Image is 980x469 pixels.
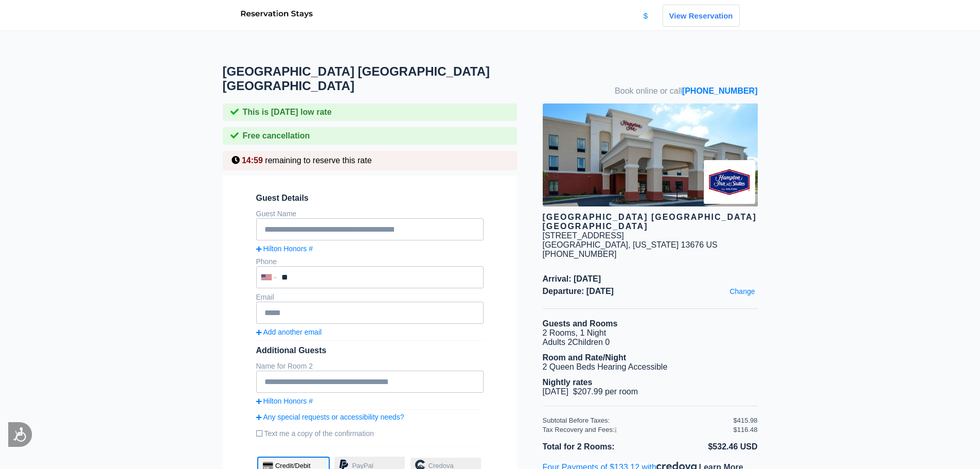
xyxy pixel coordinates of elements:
label: Email [256,293,274,301]
div: [GEOGRAPHIC_DATA] [GEOGRAPHIC_DATA] [GEOGRAPHIC_DATA] [543,213,758,231]
div: United States: +1 [257,267,279,287]
img: reservationstays_logo.png [241,10,313,18]
div: $116.48 [734,426,758,433]
b: Guests and Rooms [543,319,618,328]
div: This is [DATE] low rate [223,103,517,121]
span: remaining to reserve this rate [265,156,371,165]
label: Text me a copy of the confirmation [256,425,484,442]
span: [GEOGRAPHIC_DATA], [543,240,631,249]
span: Departure: [DATE] [543,287,758,296]
div: [PHONE_NUMBER] [543,250,758,259]
span: 14:59 [242,156,263,165]
span: Book online or call [615,86,757,96]
div: Subtotal Before Taxes: [543,416,734,424]
a: Hilton Honors # [256,397,484,405]
div: Additional Guests [256,346,484,355]
label: Guest Name [256,210,297,218]
a: View Reservation [663,5,740,27]
a: Add another email [256,328,484,336]
div: [STREET_ADDRESS] [543,231,624,240]
span: Guest Details [256,194,484,203]
a: Change [727,285,757,298]
div: Free cancellation [223,127,517,145]
li: Adults 2 [543,338,758,347]
img: hotel image [543,103,758,206]
img: Brand logo for Hampton Inn Potsdam NY [704,160,755,204]
li: Total for 2 Rooms: [543,440,650,454]
span: [US_STATE] [633,240,679,249]
label: Name for Room 2 [256,362,313,370]
span: US [706,240,718,249]
span: Arrival: [DATE] [543,274,758,284]
label: Phone [256,257,277,266]
li: 2 Rooms, 1 Night [543,328,758,338]
div: Tax Recovery and Fees: [543,426,734,433]
a: Hilton Honors # [256,245,484,253]
span: Children 0 [572,338,610,346]
b: Room and Rate/Night [543,353,627,362]
span: [DATE] $207.99 per room [543,387,638,396]
div: $415.98 [734,416,758,424]
a: Any special requests or accessibility needs? [256,413,484,421]
a: $ [644,11,648,20]
li: $532.46 USD [650,440,758,454]
a: [PHONE_NUMBER] [682,86,758,95]
span: 13676 [681,240,704,249]
h1: [GEOGRAPHIC_DATA] [GEOGRAPHIC_DATA] [GEOGRAPHIC_DATA] [223,64,543,93]
b: Nightly rates [543,378,593,387]
li: 2 Queen Beds Hearing Accessible [543,362,758,372]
